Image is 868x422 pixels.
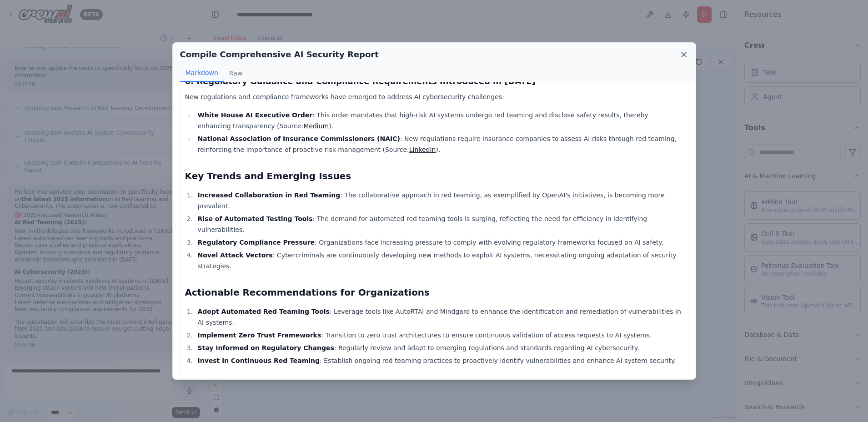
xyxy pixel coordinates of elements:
[197,344,334,352] strong: Stay Informed on Regulatory Changes
[197,135,400,142] strong: National Association of Insurance Commissioners (NAIC)
[185,91,683,102] p: New regulations and compliance frameworks have emerged to address AI cybersecurity challenges:
[197,239,315,246] strong: Regulatory Compliance Pressure
[195,213,683,235] li: : The demand for automated red teaming tools is surging, reflecting the need for efficiency in id...
[197,111,312,119] strong: White House AI Executive Order
[197,332,321,339] strong: Implement Zero Trust Frameworks
[197,308,329,315] strong: Adopt Automated Red Teaming Tools
[195,237,683,248] li: : Organizations face increasing pressure to comply with evolving regulatory frameworks focused on...
[195,306,683,328] li: : Leverage tools like AutoRTAI and Mindgard to enhance the identification and remediation of vuln...
[197,357,320,364] strong: Invest in Continuous Red Teaming
[197,191,340,199] strong: Increased Collaboration in Red Teaming
[180,48,379,61] h2: Compile Comprehensive AI Security Report
[195,110,683,131] li: : This order mandates that high-risk AI systems undergo red teaming and disclose safety results, ...
[195,342,683,353] li: : Regularly review and adapt to emerging regulations and standards regarding AI cybersecurity.
[180,65,224,82] button: Markdown
[409,146,436,153] a: LinkedIn
[197,215,312,222] strong: Rise of Automated Testing Tools
[195,133,683,155] li: : New regulations require insurance companies to assess AI risks through red teaming, reinforcing...
[185,286,683,299] h2: Actionable Recommendations for Organizations
[195,355,683,366] li: : Establish ongoing red teaming practices to proactively identify vulnerabilities and enhance AI ...
[195,330,683,341] li: : Transition to zero trust architectures to ensure continuous validation of access requests to AI...
[195,190,683,211] li: : The collaborative approach in red teaming, as exemplified by OpenAI's initiatives, is becoming ...
[185,170,683,182] h2: Key Trends and Emerging Issues
[195,250,683,271] li: : Cybercriminals are continuously developing new methods to exploit AI systems, necessitating ong...
[197,251,272,259] strong: Novel Attack Vectors
[224,65,248,82] button: Raw
[303,122,329,130] a: Medium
